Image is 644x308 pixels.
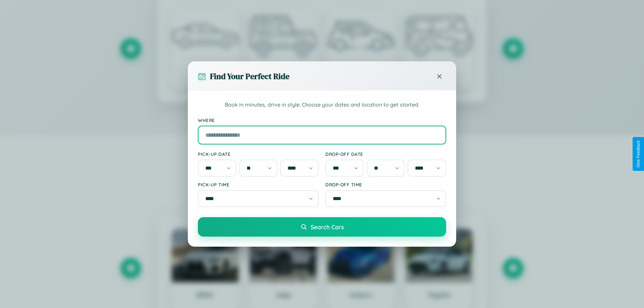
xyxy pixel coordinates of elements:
[325,151,446,157] label: Drop-off Date
[198,101,446,109] p: Book in minutes, drive in style. Choose your dates and location to get started.
[325,182,446,187] label: Drop-off Time
[198,182,319,187] label: Pick-up Time
[210,71,289,82] h3: Find Your Perfect Ride
[311,223,344,231] span: Search Cars
[198,217,446,237] button: Search Cars
[198,151,319,157] label: Pick-up Date
[198,117,446,123] label: Where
